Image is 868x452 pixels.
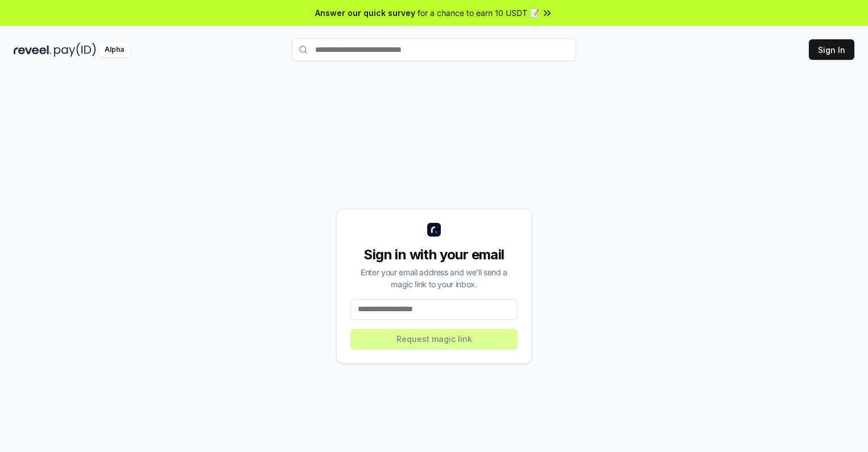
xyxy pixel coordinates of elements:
[350,246,518,264] div: Sign in with your email
[98,43,130,57] div: Alpha
[350,266,518,290] div: Enter your email address and we’ll send a magic link to your inbox.
[809,39,854,60] button: Sign In
[418,7,539,19] span: for a chance to earn 10 USDT 📝
[427,223,441,237] img: logo_small
[315,7,415,19] span: Answer our quick survey
[54,43,96,57] img: pay_id
[14,43,52,57] img: reveel_dark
